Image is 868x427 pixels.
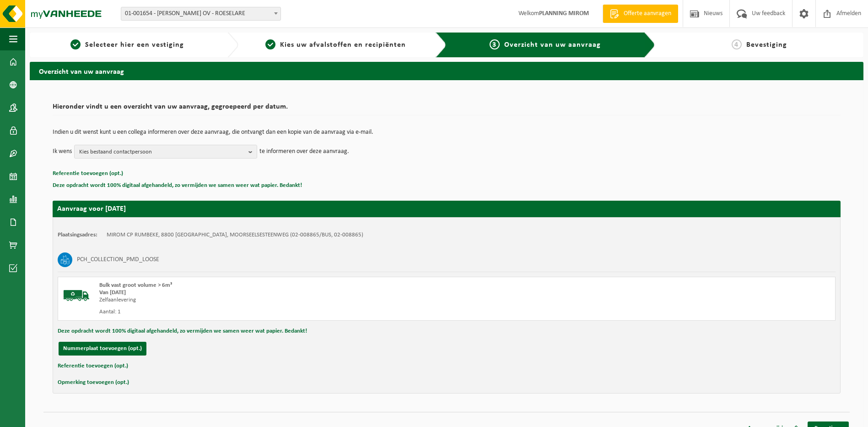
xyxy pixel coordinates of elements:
span: Offerte aanvragen [621,9,674,18]
a: 1Selecteer hier een vestiging [34,39,220,50]
h2: Hieronder vindt u een overzicht van uw aanvraag, gegroepeerd per datum. [53,103,841,115]
span: Bevestiging [746,41,787,49]
a: Offerte aanvragen [603,5,678,23]
span: 01-001654 - MIROM ROESELARE OV - ROESELARE [121,7,281,21]
span: Selecteer hier een vestiging [85,41,184,49]
span: 2 [265,39,275,49]
p: te informeren over deze aanvraag. [259,145,349,159]
h2: Overzicht van uw aanvraag [30,62,863,80]
button: Opmerking toevoegen (opt.) [58,377,129,389]
button: Kies bestaand contactpersoon [74,145,257,159]
span: 01-001654 - MIROM ROESELARE OV - ROESELARE [121,7,280,20]
strong: Aanvraag voor [DATE] [57,205,126,213]
strong: PLANNING MIROM [539,10,589,17]
span: 1 [70,39,81,49]
span: 4 [732,39,742,49]
a: 2Kies uw afvalstoffen en recipiënten [243,39,429,50]
span: Kies bestaand contactpersoon [79,145,245,159]
span: Bulk vast groot volume > 6m³ [99,282,172,288]
div: Aantal: 1 [99,308,483,316]
div: Zelfaanlevering [99,296,483,304]
p: Ik wens [53,145,72,159]
button: Deze opdracht wordt 100% digitaal afgehandeld, zo vermijden we samen weer wat papier. Bedankt! [58,325,307,337]
td: MIROM CP RUMBEKE, 8800 [GEOGRAPHIC_DATA], MOORSEELSESTEENWEG (02-008865/BUS, 02-008865) [107,231,363,239]
span: Overzicht van uw aanvraag [504,41,601,49]
strong: Van [DATE] [99,290,126,296]
h3: PCH_COLLECTION_PMD_LOOSE [77,252,159,267]
button: Nummerplaat toevoegen (opt.) [59,342,146,356]
p: Indien u dit wenst kunt u een collega informeren over deze aanvraag, die ontvangt dan een kopie v... [53,129,841,136]
span: Kies uw afvalstoffen en recipiënten [280,41,406,49]
img: BL-SO-LV.png [63,282,90,309]
button: Deze opdracht wordt 100% digitaal afgehandeld, zo vermijden we samen weer wat papier. Bedankt! [53,180,302,192]
strong: Plaatsingsadres: [58,232,97,238]
button: Referentie toevoegen (opt.) [53,168,123,180]
span: 3 [490,39,500,49]
button: Referentie toevoegen (opt.) [58,360,128,372]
